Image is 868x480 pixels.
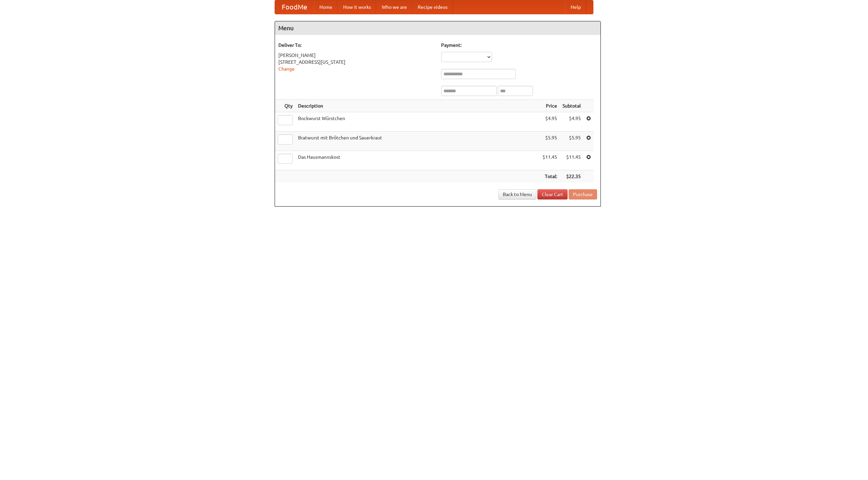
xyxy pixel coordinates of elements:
[560,170,584,183] th: $22.35
[540,132,560,151] td: $5.95
[560,100,584,112] th: Subtotal
[295,132,540,151] td: Bratwurst mit Brötchen und Sauerkraut
[278,52,434,59] div: [PERSON_NAME]
[537,189,568,199] a: Clear Cart
[412,0,453,14] a: Recipe videos
[560,132,584,151] td: $5.95
[275,100,295,112] th: Qty
[295,112,540,132] td: Bockwurst Würstchen
[278,59,434,65] div: [STREET_ADDRESS][US_STATE]
[565,0,586,14] a: Help
[498,189,536,199] a: Back to Menu
[540,112,560,132] td: $4.95
[540,100,560,112] th: Price
[295,151,540,170] td: Das Hausmannskost
[338,0,376,14] a: How it works
[278,42,434,49] h5: Deliver To:
[540,170,560,183] th: Total:
[275,21,600,35] h4: Menu
[560,112,584,132] td: $4.95
[275,0,314,14] a: FoodMe
[569,189,597,199] button: Purchase
[376,0,412,14] a: Who we are
[295,100,540,112] th: Description
[441,42,597,49] h5: Payment:
[540,151,560,170] td: $11.45
[560,151,584,170] td: $11.45
[278,66,295,72] a: Change
[314,0,338,14] a: Home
